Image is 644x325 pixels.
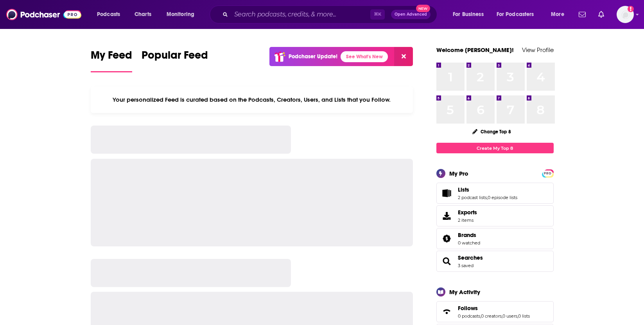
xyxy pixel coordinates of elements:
span: Lists [458,186,469,193]
span: Exports [458,209,477,216]
button: open menu [161,8,205,21]
a: 0 creators [481,313,502,319]
span: Monitoring [167,9,194,20]
a: 0 podcasts [458,313,480,319]
a: 2 podcast lists [458,195,487,200]
span: Open Advanced [395,13,427,16]
span: Charts [135,9,151,20]
img: User Profile [617,6,634,23]
div: My Activity [449,288,480,296]
button: open menu [447,8,493,21]
span: Follows [436,301,554,322]
span: Searches [436,251,554,272]
div: Search podcasts, credits, & more... [217,5,445,23]
input: Search podcasts, credits, & more... [231,8,370,21]
span: Brands [436,228,554,249]
a: 0 lists [518,313,530,319]
span: My Feed [91,48,132,66]
button: open menu [91,8,130,21]
button: Open AdvancedNew [391,10,431,19]
a: Follows [439,306,455,317]
a: Show notifications dropdown [595,8,607,21]
a: 3 saved [458,263,474,268]
span: For Podcasters [497,9,534,20]
span: Podcasts [97,9,120,20]
span: PRO [543,171,553,176]
a: Create My Top 8 [436,143,554,153]
span: ⌘ K [370,9,385,20]
span: More [551,9,564,20]
span: , [502,313,502,319]
img: Podchaser - Follow, Share and Rate Podcasts [6,7,81,22]
span: , [480,313,481,319]
p: Podchaser Update! [289,53,337,60]
a: 0 users [502,313,517,319]
a: 0 watched [458,240,480,246]
span: , [487,195,488,200]
a: Popular Feed [142,48,208,72]
span: Brands [458,232,476,239]
a: Welcome [PERSON_NAME]! [436,46,514,54]
a: Searches [439,256,455,267]
a: View Profile [522,46,554,54]
div: Your personalized Feed is curated based on the Podcasts, Creators, Users, and Lists that you Follow. [91,86,413,113]
button: open menu [545,8,574,21]
a: Show notifications dropdown [576,8,589,21]
span: Logged in as ellerylsmith123 [617,6,634,23]
a: Brands [439,233,455,244]
a: PRO [543,170,553,176]
span: Exports [439,210,455,221]
button: Show profile menu [617,6,634,23]
a: Searches [458,254,483,261]
a: Follows [458,305,530,312]
span: , [517,313,518,319]
span: For Business [453,9,484,20]
a: My Feed [91,48,132,72]
button: open menu [492,8,545,21]
span: Popular Feed [142,48,208,66]
a: Lists [458,186,517,193]
span: Follows [458,305,478,312]
span: 2 items [458,217,477,223]
div: My Pro [449,170,468,177]
a: Exports [436,205,554,226]
span: New [416,5,430,12]
svg: Add a profile image [628,6,634,12]
a: 0 episode lists [488,195,517,200]
a: Brands [458,232,480,239]
a: Charts [129,8,156,21]
a: See What's New [341,51,388,62]
button: Change Top 8 [468,127,516,136]
span: Lists [436,183,554,204]
a: Lists [439,188,455,199]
